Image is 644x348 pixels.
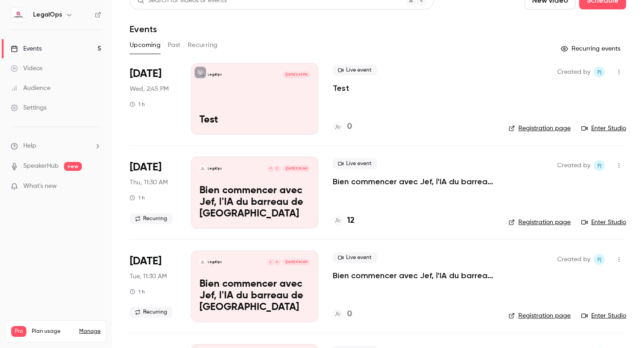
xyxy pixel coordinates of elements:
a: Bien commencer avec Jef, l'IA du barreau de BruxellesLegalOpsPF[DATE] 11:30 AMBien commencer avec... [191,250,318,322]
a: Bien commencer avec Jef, l'IA du barreau de [GEOGRAPHIC_DATA] [333,270,494,281]
img: Bien commencer avec Jef, l'IA du barreau de Bruxelles [199,259,206,265]
img: Bien commencer avec Jef, l'IA du barreau de Bruxelles [199,166,206,172]
span: Thu, 11:30 AM [130,178,168,187]
a: 12 [333,215,355,227]
span: [DATE] [130,160,161,174]
h4: 0 [347,121,352,133]
span: Created by [557,160,590,171]
span: What's new [23,182,57,191]
span: Recurring [130,307,173,318]
p: Bien commencer avec Jef, l'IA du barreau de [GEOGRAPHIC_DATA] [199,185,310,220]
span: Frédéric | LegalOps [594,160,605,171]
span: [DATE] 2:45 PM [283,72,309,78]
a: Enter Studio [581,124,626,133]
span: Frédéric | LegalOps [594,254,605,265]
a: Enter Studio [581,218,626,227]
div: Oct 21 Tue, 11:30 AM (Europe/Madrid) [130,250,177,322]
span: F| [597,67,602,77]
div: Videos [11,64,42,73]
button: Past [168,38,181,52]
span: Live event [333,158,377,169]
span: Tue, 11:30 AM [130,272,167,281]
a: Registration page [508,218,571,227]
span: F| [597,254,602,265]
div: 1 h [130,101,145,108]
span: Frédéric | LegalOps [594,67,605,77]
p: Bien commencer avec Jef, l'IA du barreau de [GEOGRAPHIC_DATA] [199,279,310,313]
span: [DATE] 11:30 AM [283,259,309,265]
a: Registration page [508,124,571,133]
button: Upcoming [130,38,161,52]
span: Help [23,141,36,151]
li: help-dropdown-opener [11,141,101,151]
button: Recurring events [557,42,626,56]
p: LegalOps [208,166,222,171]
div: F [267,259,274,266]
span: [DATE] [130,67,161,81]
p: LegalOps [208,260,222,264]
h6: LegalOps [33,10,62,19]
a: TestLegalOps[DATE] 2:45 PMTest [191,63,318,135]
div: Oct 15 Wed, 2:45 PM (Europe/Brussels) [130,63,177,135]
span: [DATE] 11:30 AM [283,166,309,172]
a: 0 [333,121,352,133]
a: Manage [79,328,101,335]
span: new [64,162,82,171]
img: LegalOps [11,8,25,22]
h4: 12 [347,215,355,227]
span: Pro [11,326,26,337]
a: SpeakerHub [23,161,59,171]
h4: 0 [347,308,352,320]
div: Oct 16 Thu, 11:30 AM (Europe/Madrid) [130,157,177,228]
a: Enter Studio [581,311,626,320]
p: Test [199,115,310,126]
span: Live event [333,252,377,263]
span: Created by [557,67,590,77]
span: Plan usage [32,328,74,335]
div: 1 h [130,194,145,201]
span: Wed, 2:45 PM [130,85,169,93]
div: Settings [11,103,47,112]
div: 1 h [130,288,145,295]
div: Audience [11,84,51,93]
a: Test [333,83,349,93]
div: Events [11,44,42,53]
a: Bien commencer avec Jef, l'IA du barreau de BruxellesLegalOpsFP[DATE] 11:30 AMBien commencer avec... [191,157,318,228]
div: P [267,165,274,172]
span: Live event [333,65,377,76]
span: F| [597,160,602,171]
a: Bien commencer avec Jef, l'IA du barreau de [GEOGRAPHIC_DATA] [333,176,494,187]
span: Created by [557,254,590,265]
div: P [274,259,281,266]
button: Recurring [188,38,218,52]
div: F [274,165,281,172]
a: 0 [333,308,352,320]
span: [DATE] [130,254,161,268]
span: Recurring [130,213,173,224]
a: Registration page [508,311,571,320]
h1: Events [130,24,157,34]
p: LegalOps [208,72,222,77]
